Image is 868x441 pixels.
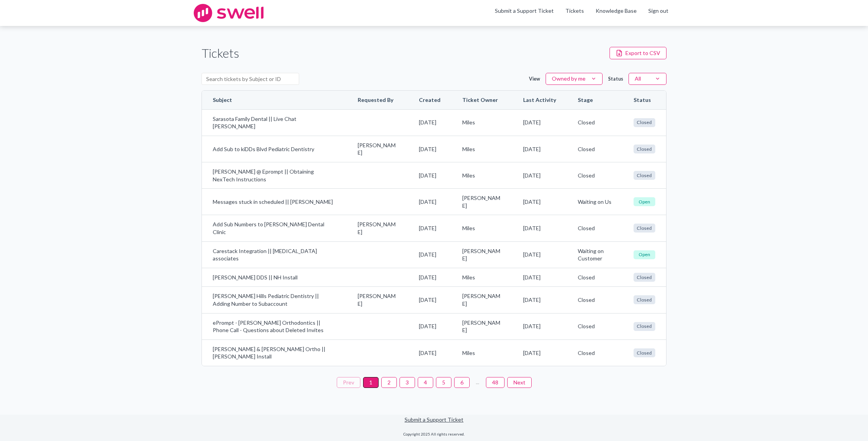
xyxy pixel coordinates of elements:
[213,319,336,334] a: ePrompt - [PERSON_NAME] Orthodontics || Phone Call - Questions about Deleted Invites
[512,162,567,188] td: [DATE]
[634,197,655,206] span: Open
[472,377,483,388] span: ...
[512,268,567,287] td: [DATE]
[462,224,501,232] span: Miles
[634,118,655,127] span: Closed
[567,91,623,109] th: Stage
[213,168,336,183] a: [PERSON_NAME] @ Eprompt || Obtaining NexTech Instructions
[634,224,655,233] span: Closed
[213,345,336,360] a: [PERSON_NAME] & [PERSON_NAME] Ortho || [PERSON_NAME] Install
[512,286,567,313] td: [DATE]
[629,73,666,85] button: All
[462,247,501,262] span: [PERSON_NAME]
[462,274,501,281] span: Miles
[213,274,336,281] a: [PERSON_NAME] DDS || NH Install
[454,377,470,388] button: 6
[507,377,532,388] button: Next
[400,377,415,388] button: 3
[634,322,655,331] span: Closed
[596,7,637,15] a: Knowledge Base
[495,7,554,14] a: Submit a Support Ticket
[608,76,623,82] label: Status
[194,4,263,22] img: swell
[567,136,623,162] td: Closed
[512,339,567,366] td: [DATE]
[567,215,623,241] td: Closed
[213,220,336,236] a: Add Sub Numbers to [PERSON_NAME] Dental Clinic
[512,109,567,136] td: [DATE]
[408,188,451,215] td: [DATE]
[408,241,451,268] td: [DATE]
[546,73,603,85] button: Owned by me
[408,313,451,339] td: [DATE]
[634,145,655,153] span: Closed
[512,91,567,109] th: Last Activity
[512,215,567,241] td: [DATE]
[358,292,397,307] span: [PERSON_NAME]
[436,377,451,388] button: 5
[462,172,501,179] span: Miles
[213,115,336,130] a: Sarasota Family Dental || Live Chat [PERSON_NAME]
[213,198,336,206] a: Messages stuck in scheduled || [PERSON_NAME]
[462,349,501,357] span: Miles
[418,377,433,388] button: 4
[486,377,505,388] button: 48
[567,268,623,287] td: Closed
[358,141,397,157] span: [PERSON_NAME]
[462,292,501,307] span: [PERSON_NAME]
[408,215,451,241] td: [DATE]
[358,220,397,236] span: [PERSON_NAME]
[408,286,451,313] td: [DATE]
[512,188,567,215] td: [DATE]
[451,91,512,109] th: Ticket Owner
[408,162,451,188] td: [DATE]
[489,7,674,19] nav: Swell CX Support
[634,273,655,282] span: Closed
[567,109,623,136] td: Closed
[408,91,451,109] th: Created
[462,119,501,126] span: Miles
[567,188,623,215] td: Waiting on Us
[408,268,451,287] td: [DATE]
[610,47,666,59] button: Export to CSV
[202,91,347,109] th: Subject
[381,377,397,388] button: 2
[462,319,501,334] span: [PERSON_NAME]
[829,404,868,441] iframe: Chat Widget
[408,136,451,162] td: [DATE]
[567,241,623,268] td: Waiting on Customer
[408,109,451,136] td: [DATE]
[634,171,655,180] span: Closed
[201,45,239,62] h1: Tickets
[408,339,451,366] td: [DATE]
[623,91,666,109] th: Status
[363,377,379,388] button: 1
[213,247,336,262] a: Carestack Integration || [MEDICAL_DATA] associates
[634,348,655,357] span: Closed
[201,73,299,85] input: Search tickets by Subject or ID
[567,286,623,313] td: Closed
[489,7,674,19] ul: Main menu
[512,241,567,268] td: [DATE]
[567,339,623,366] td: Closed
[213,145,336,153] a: Add Sub to kiDDs Blvd Pediatric Dentistry
[567,162,623,188] td: Closed
[405,416,463,423] a: Submit a Support Ticket
[512,313,567,339] td: [DATE]
[648,7,668,15] a: Sign out
[567,313,623,339] td: Closed
[529,76,540,82] label: View
[347,91,408,109] th: Requested By
[634,250,655,259] span: Open
[512,136,567,162] td: [DATE]
[560,7,674,19] div: Navigation Menu
[462,145,501,153] span: Miles
[462,194,501,209] span: [PERSON_NAME]
[634,295,655,304] span: Closed
[565,7,584,15] a: Tickets
[213,292,336,307] a: [PERSON_NAME] Hills Pediatric Dentistry || Adding Number to Subaccount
